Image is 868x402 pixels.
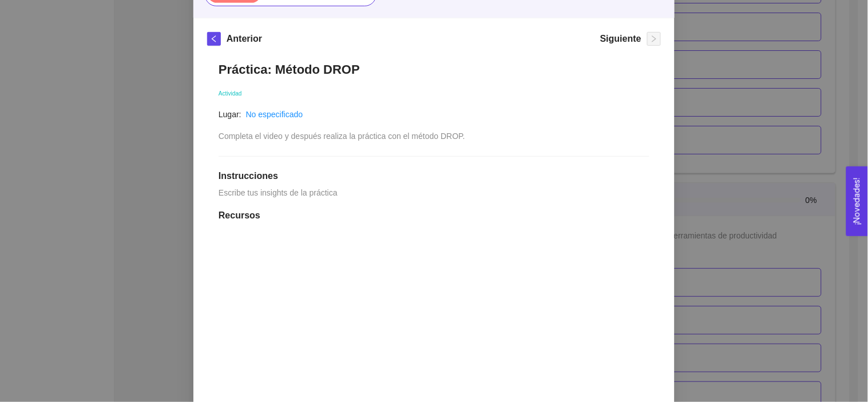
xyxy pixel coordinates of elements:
article: Lugar: [219,108,241,121]
button: left [207,32,221,46]
button: Open Feedback Widget [846,166,868,236]
span: left [208,35,220,43]
span: Completa el video y después realiza la práctica con el método DROP. [219,132,465,141]
h5: Siguiente [600,32,641,46]
button: right [647,32,661,46]
h1: Recursos [219,210,649,221]
span: Escribe tus insights de la práctica [219,188,338,197]
h1: Instrucciones [219,170,649,182]
span: Actividad [219,90,242,97]
h5: Anterior [227,32,262,46]
a: No especificado [246,110,303,119]
h1: Práctica: Método DROP [219,62,649,77]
